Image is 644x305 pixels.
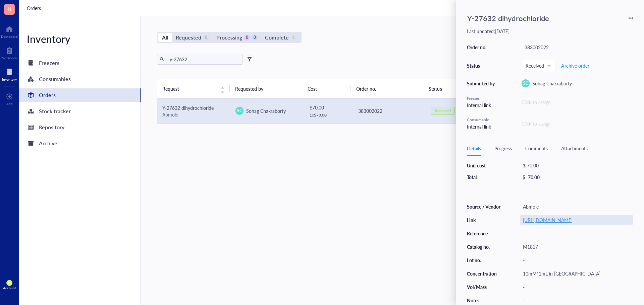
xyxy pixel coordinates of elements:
[467,257,501,263] div: Lot no.
[19,72,141,86] a: Consumables
[2,45,17,60] a: Notebook
[39,90,56,100] div: Orders
[523,217,573,223] a: [URL][DOMAIN_NAME]
[265,33,288,42] div: Complete
[520,255,633,265] div: -
[467,44,497,50] div: Order no.
[157,79,230,98] th: Request
[532,80,572,87] span: Sohag Chakraborty
[216,33,242,42] div: Processing
[310,112,347,118] div: 1 x $ 70.00
[39,106,71,116] div: Stock tracker
[19,56,141,70] a: Freezers
[522,98,633,106] div: Click to assign
[244,35,250,41] div: 0
[6,102,13,106] div: Add
[39,123,64,132] div: Repository
[467,271,501,277] div: Concentration
[467,80,497,86] div: Submitted by
[467,297,501,303] div: Notes
[310,104,347,111] div: $ 70.00
[7,4,11,13] span: H
[423,79,472,98] th: Status
[520,282,633,292] div: -
[358,107,420,115] div: 383002022
[523,174,525,180] div: $
[8,282,11,284] span: MR
[467,101,497,109] div: Internal link
[230,79,303,98] th: Requested by
[464,11,552,25] div: Y-27632 dihydrochloride
[252,35,258,41] div: 0
[467,95,497,101] div: Freezer
[19,121,141,134] a: Repository
[351,79,424,98] th: Order no.
[561,63,589,68] span: Archive order
[302,79,351,98] th: Cost
[39,58,59,68] div: Freezers
[162,111,178,118] a: Abmole
[2,67,17,81] a: Inventory
[561,145,588,152] div: Attachments
[467,28,633,34] div: Last updated: [DATE]
[39,139,57,148] div: Archive
[526,63,550,69] span: Received
[19,137,141,150] a: Archive
[467,204,501,210] div: Source / Vendor
[27,4,42,12] a: Orders
[467,284,501,290] div: Vol/Mass
[467,174,501,180] div: Total
[237,108,242,114] span: SC
[3,286,16,290] div: Account
[522,43,633,52] div: 383002022
[246,107,286,114] span: Sohag Chakraborty
[528,174,540,180] div: 70.00
[162,33,168,42] div: All
[523,80,528,86] span: SC
[435,108,451,113] div: Received
[176,33,201,42] div: Requested
[39,74,71,84] div: Consumables
[522,120,551,127] div: Click to assign
[467,217,501,223] div: Link
[520,296,633,305] div: -
[467,244,501,250] div: Catalog no.
[19,88,141,102] a: Orders
[2,56,17,60] div: Notebook
[1,24,18,39] a: Dashboard
[1,34,18,39] div: Dashboard
[467,117,497,123] div: Consumable
[467,230,501,236] div: Reference
[2,77,17,81] div: Inventory
[19,104,141,118] a: Stock tracker
[525,145,548,152] div: Comments
[19,32,141,46] div: Inventory
[167,54,240,64] input: Find orders in table
[162,85,216,92] span: Request
[352,98,425,124] td: 383002022
[291,35,297,41] div: 1
[561,60,590,71] button: Archive order
[520,242,633,251] div: M1817
[520,229,633,238] div: -
[467,123,497,130] div: Internal link
[203,35,209,41] div: 0
[157,32,302,43] div: segmented control
[467,145,481,152] div: Details
[467,63,497,69] div: Status
[520,269,633,278] div: 10mM*1mL in [GEOGRAPHIC_DATA]
[494,145,512,152] div: Progress
[162,104,214,111] span: Y-27632 dihydrochloride
[520,202,633,211] div: Abmole
[467,162,501,168] div: Unit cost
[520,161,631,170] div: $ 70.00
